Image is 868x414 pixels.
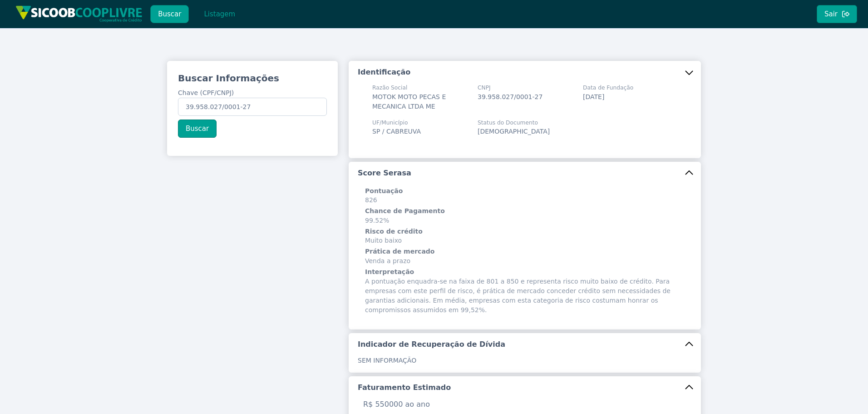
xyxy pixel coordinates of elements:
[178,72,327,85] h3: Buscar Informações
[358,67,410,77] h5: Identificação
[349,376,701,399] button: Faturamento Estimado
[372,119,421,127] span: UF/Município
[365,268,685,315] span: A pontuação enquadra-se na faixa de 801 a 850 e representa risco muito baixo de crédito. Para emp...
[365,227,685,246] span: Muito baixo
[178,120,217,138] button: Buscar
[372,84,467,92] span: Razão Social
[365,268,685,277] h6: Interpretação
[372,128,421,135] span: SP / CABREUVA
[150,5,189,23] button: Buscar
[365,227,685,236] h6: Risco de crédito
[178,89,234,96] span: Chave (CPF/CNPJ)
[358,339,505,349] h5: Indicador de Recuperação de Dívida
[365,207,685,225] span: 99.52%
[478,93,542,100] span: 39.958.027/0001-27
[583,84,633,92] span: Data de Fundação
[349,333,701,356] button: Indicador de Recuperação de Dívida
[478,119,550,127] span: Status do Documento
[358,168,411,178] h5: Score Serasa
[178,98,327,116] input: Chave (CPF/CNPJ)
[365,247,685,266] span: Venda a prazo
[365,187,685,205] span: 826
[478,84,542,92] span: CNPJ
[358,399,692,410] p: R$ 550000 ao ano
[358,383,451,393] h5: Faturamento Estimado
[358,357,416,364] span: SEM INFORMAÇÃO
[365,247,685,256] h6: Prática de mercado
[478,128,550,135] span: [DEMOGRAPHIC_DATA]
[817,5,857,23] button: Sair
[365,207,685,216] h6: Chance de Pagamento
[583,93,604,100] span: [DATE]
[349,162,701,185] button: Score Serasa
[372,93,446,110] span: MOTOK MOTO PECAS E MECANICA LTDA ME
[196,5,243,23] button: Listagem
[349,61,701,84] button: Identificação
[15,5,143,22] img: img/sicoob_cooplivre.png
[365,187,685,196] h6: Pontuação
